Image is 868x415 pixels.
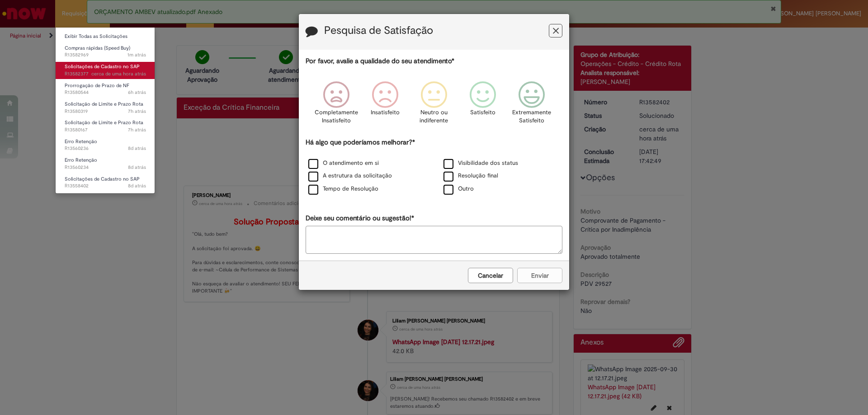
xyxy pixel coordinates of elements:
label: Deixe seu comentário ou sugestão!* [306,214,414,223]
time: 23/09/2025 11:04:25 [128,182,146,189]
span: Prorrogação de Prazo de NF [65,82,129,89]
span: R13582377 [65,70,146,78]
label: Tempo de Resolução [308,185,378,193]
a: Aberto R13560234 : Erro Retenção [56,155,155,172]
span: Solicitações de Cadastro no SAP [65,63,140,70]
span: Erro Retenção [65,138,97,145]
a: Exibir Todas as Solicitações [56,32,155,42]
ul: Requisições [55,27,155,194]
div: Completamente Insatisfeito [313,75,359,136]
p: Satisfeito [470,108,495,117]
a: Aberto R13580167 : Solicitação de Limite e Prazo Rota [56,118,155,135]
time: 30/09/2025 15:31:44 [91,70,146,77]
div: Satisfeito [460,75,506,136]
span: R13560234 [65,164,146,171]
a: Aberto R13580319 : Solicitação de Limite e Prazo Rota [56,99,155,116]
div: Há algo que poderíamos melhorar?* [306,138,562,196]
a: Aberto R13582377 : Solicitações de Cadastro no SAP [56,62,155,79]
button: Cancelar [468,268,513,283]
span: R13558402 [65,182,146,190]
a: Aberto R13558402 : Solicitações de Cadastro no SAP [56,174,155,191]
p: Extremamente Satisfeito [512,108,551,125]
label: Visibilidade dos status [443,159,518,168]
span: R13580167 [65,126,146,134]
a: Aberto R13582969 : Compras rápidas (Speed Buy) [56,43,155,60]
label: Resolução final [443,172,498,180]
span: 7h atrás [128,126,146,133]
p: Insatisfeito [371,108,400,117]
span: 6h atrás [128,89,146,96]
div: Insatisfeito [362,75,408,136]
span: Solicitação de Limite e Prazo Rota [65,101,143,107]
span: R13580319 [65,108,146,115]
time: 30/09/2025 10:38:52 [128,89,146,96]
time: 30/09/2025 10:06:48 [128,108,146,115]
span: 8d atrás [128,164,146,171]
span: 8d atrás [128,182,146,189]
div: Neutro ou indiferente [411,75,457,136]
a: Aberto R13560236 : Erro Retenção [56,137,155,154]
span: 8d atrás [128,145,146,152]
p: Neutro ou indiferente [418,108,450,125]
a: Aberto R13580544 : Prorrogação de Prazo de NF [56,81,155,98]
span: R13582969 [65,51,146,59]
time: 30/09/2025 16:47:20 [127,51,146,58]
label: Outro [443,185,474,193]
span: Erro Retenção [65,157,97,163]
span: Solicitação de Limite e Prazo Rota [65,119,143,126]
p: Completamente Insatisfeito [315,108,358,125]
span: Solicitações de Cadastro no SAP [65,176,140,182]
label: Pesquisa de Satisfação [324,25,433,37]
span: 7h atrás [128,108,146,115]
time: 23/09/2025 16:24:49 [128,164,146,171]
span: cerca de uma hora atrás [91,70,146,77]
label: O atendimento em si [308,159,379,168]
span: R13560236 [65,145,146,152]
label: Por favor, avalie a qualidade do seu atendimento* [306,56,454,66]
label: A estrutura da solicitação [308,172,392,180]
span: R13580544 [65,89,146,96]
span: 1m atrás [127,51,146,58]
div: Extremamente Satisfeito [509,75,555,136]
span: Compras rápidas (Speed Buy) [65,45,130,51]
time: 23/09/2025 16:25:35 [128,145,146,152]
time: 30/09/2025 09:42:03 [128,126,146,133]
